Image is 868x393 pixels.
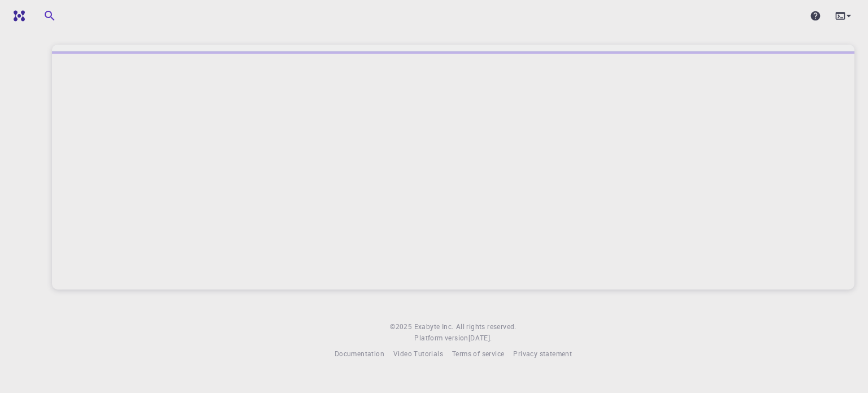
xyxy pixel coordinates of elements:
[468,333,492,342] span: [DATE] .
[414,321,454,332] a: Exabyte Inc.
[513,348,572,360] a: Privacy statement
[513,349,572,358] span: Privacy statement
[390,321,414,332] span: © 2025
[393,349,443,358] span: Video Tutorials
[456,321,517,332] span: All rights reserved.
[335,349,384,358] span: Documentation
[452,348,504,360] a: Terms of service
[452,349,504,358] span: Terms of service
[414,322,454,331] span: Exabyte Inc.
[9,10,25,21] img: logo
[414,332,468,344] span: Platform version
[468,332,492,344] a: [DATE].
[393,348,443,360] a: Video Tutorials
[335,348,384,360] a: Documentation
